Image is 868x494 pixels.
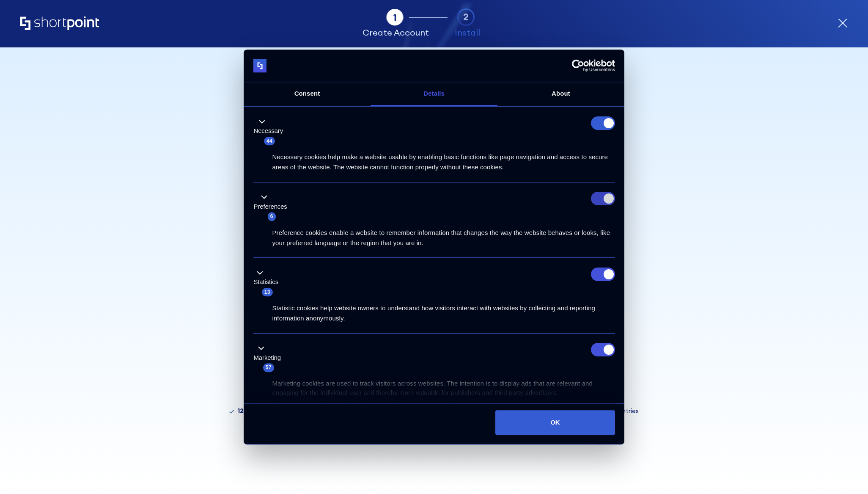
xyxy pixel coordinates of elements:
[253,221,615,248] div: Preference cookies enable a website to remember information that changes the way the website beha...
[254,202,287,212] label: Preferences
[371,83,497,107] a: Details
[497,83,624,107] a: About
[254,127,283,136] label: Necessary
[264,137,275,145] span: 44
[253,116,288,146] button: Necessary (44)
[262,288,273,296] span: 13
[253,146,615,173] div: Necessary cookies help make a website usable by enabling basic functions like page navigation and...
[253,343,286,373] button: Marketing (57)
[263,364,274,372] span: 57
[272,380,593,397] span: Marketing cookies are used to track visitors across websites. The intention is to display ads tha...
[541,59,615,72] a: Usercentrics Cookiebot - opens in a new window
[244,83,371,107] a: Consent
[254,353,281,363] label: Marketing
[253,297,615,324] div: Statistic cookies help website owners to understand how visitors interact with websites by collec...
[495,410,615,435] button: OK
[253,59,267,72] img: logo
[254,278,279,287] label: Statistics
[268,213,276,221] span: 6
[253,192,292,222] button: Preferences (6)
[253,268,284,297] button: Statistics (13)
